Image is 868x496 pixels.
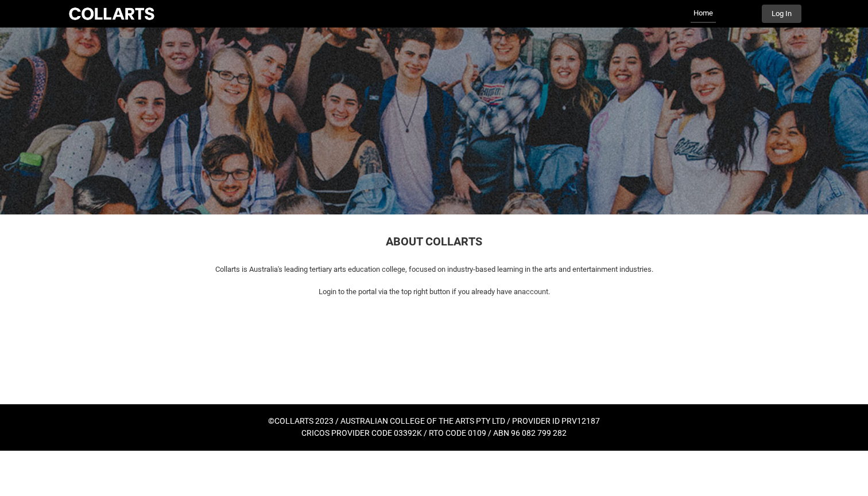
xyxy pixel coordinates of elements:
[386,235,482,248] span: ABOUT COLLARTS
[762,5,801,23] button: Log In
[73,286,795,298] p: Login to the portal via the top right button if you already have an
[522,287,550,296] span: account.
[691,5,716,23] a: Home
[73,264,795,275] p: Collarts is Australia's leading tertiary arts education college, focused on industry-based learni...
